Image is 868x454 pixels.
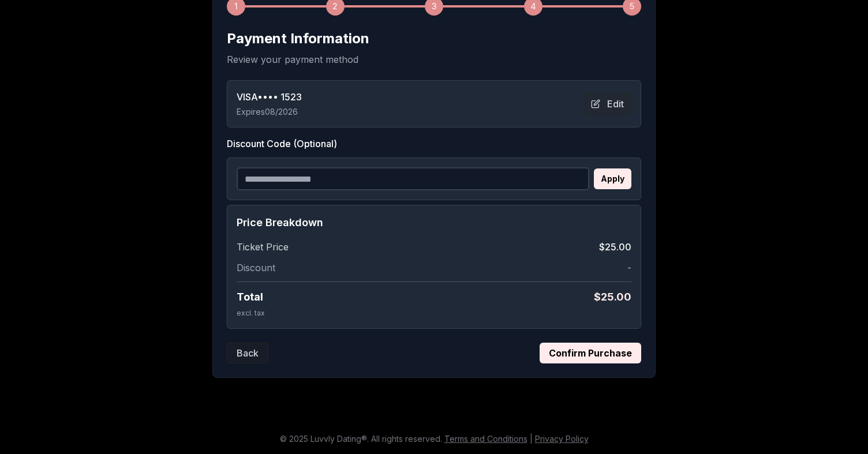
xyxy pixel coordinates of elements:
[237,106,302,118] p: Expires 08/2026
[540,343,641,363] button: Confirm Purchase
[237,215,631,231] h4: Price Breakdown
[530,434,533,444] span: |
[227,343,268,363] button: Back
[227,52,641,66] p: Review your payment method
[583,93,631,114] button: Edit
[627,261,631,275] span: -
[444,434,527,444] a: Terms and Conditions
[237,240,289,254] span: Ticket Price
[535,434,589,444] a: Privacy Policy
[227,137,641,151] label: Discount Code (Optional)
[594,289,631,305] span: $ 25.00
[237,261,275,275] span: Discount
[599,240,631,254] span: $25.00
[237,289,263,305] span: Total
[227,29,641,48] h2: Payment Information
[594,168,631,189] button: Apply
[237,309,265,317] span: excl. tax
[237,90,302,104] span: VISA •••• 1523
